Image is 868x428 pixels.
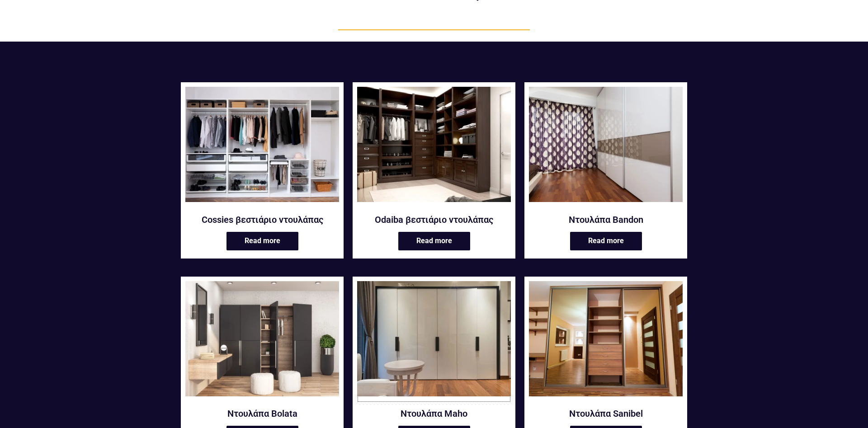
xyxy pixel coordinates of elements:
a: Ντουλάπα Bandon [529,214,683,226]
a: Ντουλάπα Bolata [185,408,339,419]
a: Odaiba βεστιάριο ντουλάπας [357,214,511,226]
a: Read more about “Ντουλάπα Bandon” [570,232,642,250]
img: Bandon ντουλάπα [529,87,683,202]
a: Cossies βεστιάριο ντουλάπας [185,87,339,208]
a: Ντουλάπα Sanibel [529,281,683,402]
a: Ντουλάπα Sanibel [529,408,683,419]
a: Read more about “Cossies βεστιάριο ντουλάπας” [226,232,298,250]
a: Ντουλάπα Maho [357,408,511,419]
a: Ντουλάπα Maho [357,281,511,402]
a: Ντουλάπα Bandon [529,87,683,208]
a: Cossies βεστιάριο ντουλάπας [185,214,339,226]
a: Read more about “Odaiba βεστιάριο ντουλάπας” [398,232,470,250]
a: Ντουλάπα Bolata [185,281,339,402]
a: Odaiba βεστιάριο ντουλάπας [357,87,511,208]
